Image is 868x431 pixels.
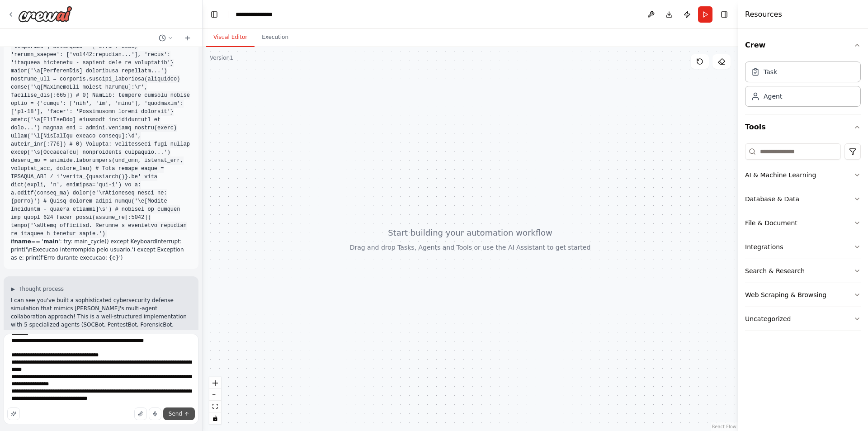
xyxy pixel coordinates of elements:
button: zoom in [209,377,221,389]
div: Search & Research [745,266,805,275]
button: Click to speak your automation idea [149,407,161,420]
span: Thought process [19,285,64,293]
button: Search & Research [745,259,861,283]
button: Send [163,407,195,420]
img: Logo [18,6,72,22]
button: Uncategorized [745,307,861,331]
div: React Flow controls [209,377,221,424]
button: ▶Thought process [11,285,64,293]
strong: main [43,238,58,245]
p: if == ' ': try: main_cycle() except KeyboardInterrupt: print('\nExecucao interrompida pelo usuari... [11,237,191,262]
div: AI & Machine Learning [745,171,816,180]
button: toggle interactivity [209,412,221,424]
div: Crew [745,58,861,114]
div: Database & Data [745,194,799,204]
button: Integrations [745,235,861,259]
button: fit view [209,401,221,412]
button: Start a new chat [180,33,195,43]
button: Hide left sidebar [208,8,221,21]
button: Hide right sidebar [718,8,731,21]
button: Database & Data [745,187,861,211]
h4: Resources [745,9,782,20]
div: Web Scraping & Browsing [745,290,826,299]
div: Uncategorized [745,314,791,323]
div: File & Document [745,218,797,227]
div: Version 1 [210,54,233,62]
button: Switch to previous chat [155,33,177,43]
a: React Flow attribution [712,424,736,429]
button: Visual Editor [206,28,255,47]
span: ▶ [11,285,15,293]
button: Web Scraping & Browsing [745,283,861,307]
p: I can see you've built a sophisticated cybersecurity defense simulation that mimics [PERSON_NAME]... [11,296,191,345]
button: zoom out [209,389,221,401]
button: Improve this prompt [7,407,20,420]
div: Task [764,67,777,76]
span: Send [169,410,182,417]
button: Tools [745,114,861,140]
div: Agent [764,92,782,101]
button: Upload files [134,407,147,420]
nav: breadcrumb [236,10,281,19]
button: Execution [255,28,296,47]
div: Tools [745,140,861,338]
strong: name [14,238,31,245]
button: AI & Machine Learning [745,163,861,187]
button: Crew [745,33,861,58]
button: File & Document [745,211,861,235]
div: Integrations [745,242,783,251]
